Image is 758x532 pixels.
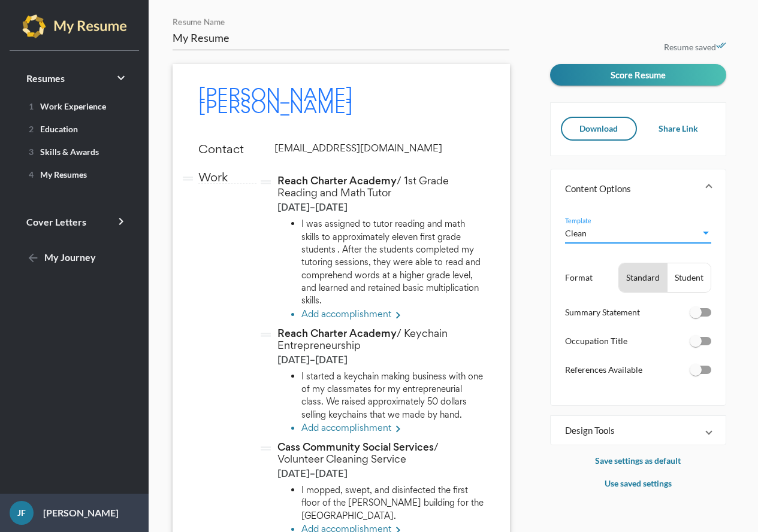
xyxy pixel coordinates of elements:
p: Save settings as default [550,454,726,468]
span: Score Resume [611,69,666,80]
span: – [310,353,315,367]
mat-icon: keyboard_arrow_right [391,422,406,437]
mat-expansion-panel-header: Content Options [551,169,726,208]
span: 3 [29,147,34,157]
img: my-resume-light.png [22,14,127,38]
mat-expansion-panel-header: Design Tools [551,416,726,445]
i: done_all [716,41,726,51]
span: Share Link [659,123,698,133]
mat-icon: keyboard_arrow_right [391,309,406,323]
li: Occupation Title [565,334,711,358]
a: My Journey [14,244,134,272]
mat-select: Template [565,227,711,239]
span: / Keychain Entrepreneurship [277,326,448,352]
i: keyboard_arrow_right [114,71,128,85]
span: – [310,200,315,214]
p: Contact [189,142,265,156]
li: Add accomplishment [301,421,485,437]
span: Clean [565,228,587,238]
span: Resumes [26,72,65,84]
li: Summary Statement [565,305,711,330]
p: Resume saved [550,40,726,54]
span: Work Experience [24,101,106,111]
mat-panel-title: Design Tools [565,424,697,436]
span: [PERSON_NAME] [198,83,353,107]
span: Cass Community Social Services [277,440,439,466]
button: Download [561,117,636,141]
span: My Journey [26,251,96,263]
li: References Available [565,363,711,387]
span: [PERSON_NAME] [198,95,353,118]
a: 1Work Experience [14,96,134,115]
i: drag_handle [258,175,273,190]
div: JF [10,501,34,525]
i: drag_handle [180,171,195,186]
span: 4 [29,169,34,180]
a: 4My Resumes [14,165,134,184]
span: Skills & Awards [24,147,99,157]
span: Download [579,123,618,133]
p: Use saved settings [550,476,726,491]
mat-panel-title: Content Options [565,183,697,194]
i: drag_handle [258,441,273,456]
span: Education [24,124,78,134]
li: I mopped, swept, and disinfected the first floor of the [PERSON_NAME] building for the [GEOGRAPHI... [301,484,485,522]
span: Reach Charter Academy [277,326,448,352]
li: Add accomplishment [301,308,485,323]
span: [DATE] [277,467,310,481]
span: Cover Letters [26,216,86,227]
span: [DATE] [315,200,348,214]
span: [DATE] [277,353,310,367]
li: I started a keychain making business with one of my classmates for my entrepreneurial class. We r... [301,370,485,421]
span: [DATE] [315,353,348,367]
span: [DATE] [277,200,310,214]
li: Format [565,263,711,293]
span: [EMAIL_ADDRESS][DOMAIN_NAME] [274,142,442,154]
span: My Resumes [24,169,87,180]
i: keyboard_arrow_right [114,214,128,229]
input: Resume Name [173,31,509,45]
li: I was assigned to tutor reading and math skills to approximately eleven first grade students . Af... [301,217,485,306]
i: drag_handle [258,327,273,342]
span: Reach Charter Academy [277,174,449,200]
span: 1 [29,101,34,111]
p: [PERSON_NAME] [34,506,119,520]
button: Score Resume [550,64,726,86]
button: Standard [619,263,667,292]
span: / Volunteer Cleaning Service [277,440,439,466]
span: [DATE] [315,467,348,481]
mat-icon: arrow_back [26,251,41,266]
span: – [310,467,315,481]
div: Content Options [551,208,726,405]
a: 2Education [14,119,134,138]
a: 3Skills & Awards [14,142,134,161]
span: / 1st Grade Reading and Math Tutor [277,174,449,199]
span: 2 [29,124,34,134]
button: Share Link [641,117,715,141]
button: Student [668,263,711,292]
